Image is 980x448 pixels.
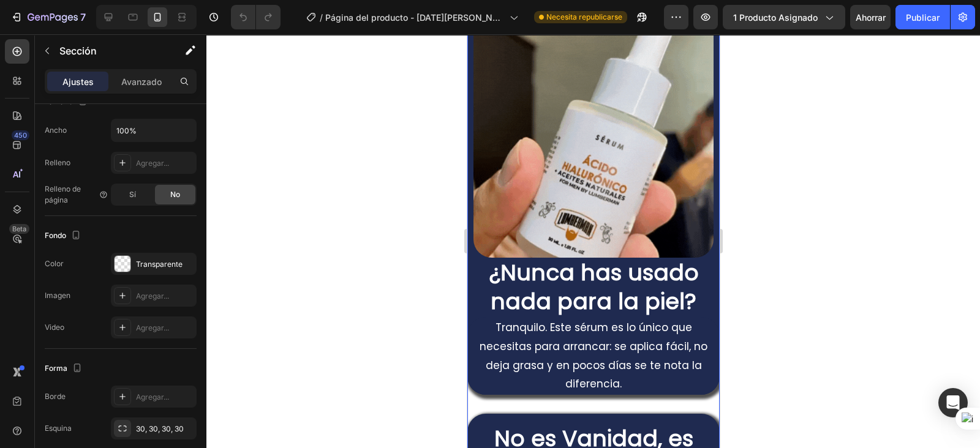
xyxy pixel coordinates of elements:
[723,5,845,29] button: 1 producto asignado
[111,119,196,141] input: Auto
[850,5,891,29] button: Ahorrar
[45,259,64,268] font: Color
[45,291,70,300] font: Imagen
[136,159,169,168] font: Agregar...
[325,12,500,35] font: Página del producto - [DATE][PERSON_NAME] 21:55:55
[5,5,91,29] button: 7
[906,12,940,23] font: Publicar
[320,12,323,23] font: /
[59,45,97,57] font: Sección
[136,424,184,433] font: 30, 30, 30, 30
[45,424,72,433] font: Esquina
[170,190,180,199] font: No
[14,131,27,140] font: 450
[45,184,81,204] font: Relleno de página
[45,323,64,332] font: Video
[136,392,169,401] font: Agregar...
[45,392,66,401] font: Borde
[136,259,183,269] font: Transparente
[45,158,70,167] font: Relleno
[45,231,66,240] font: Fondo
[136,323,169,332] font: Agregar...
[856,12,886,23] font: Ahorrar
[121,77,162,87] font: Avanzado
[136,291,169,301] font: Agregar...
[938,388,968,417] div: Abrir Intercom Messenger
[59,43,160,58] p: Sección
[733,12,818,23] font: 1 producto asignado
[45,125,67,135] font: Ancho
[62,77,94,87] font: Ajustes
[467,34,720,448] iframe: Área de diseño
[12,225,26,233] font: Beta
[80,11,86,23] font: 7
[895,5,950,29] button: Publicar
[546,12,622,21] font: Necesita republicarse
[45,364,67,373] font: Forma
[231,5,281,29] div: Deshacer/Rehacer
[129,190,136,199] font: Sí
